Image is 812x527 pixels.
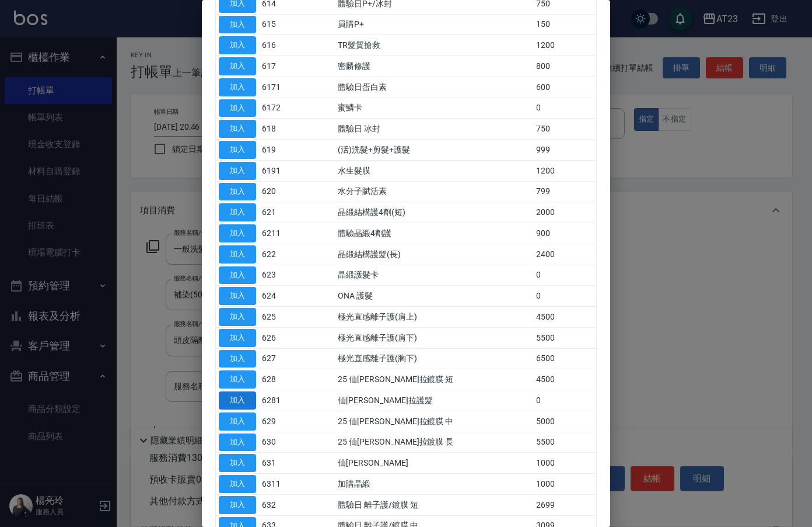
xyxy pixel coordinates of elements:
button: 加入 [219,496,256,514]
td: 6311 [259,474,299,495]
td: 25 仙[PERSON_NAME]拉鍍膜 長 [335,432,533,453]
button: 加入 [219,329,256,347]
button: 加入 [219,245,256,263]
button: 加入 [219,350,256,368]
td: 體驗晶緞4劑護 [335,223,533,244]
td: 4500 [533,369,596,390]
td: 800 [533,56,596,77]
td: 625 [259,307,299,328]
td: 4500 [533,307,596,328]
td: 624 [259,286,299,307]
td: 極光直感離子護(肩下) [335,327,533,348]
td: 6172 [259,98,299,119]
td: 616 [259,35,299,56]
button: 加入 [219,57,256,75]
td: 900 [533,223,596,244]
td: 6211 [259,223,299,244]
td: 晶緞護髮卡 [335,265,533,286]
button: 加入 [219,224,256,242]
button: 加入 [219,412,256,431]
td: 0 [533,265,596,286]
td: 999 [533,140,596,161]
button: 加入 [219,183,256,201]
td: 1000 [533,474,596,495]
td: 體驗日 冰封 [335,119,533,140]
td: 5000 [533,411,596,432]
td: 1000 [533,453,596,474]
td: 仙[PERSON_NAME] [335,453,533,474]
button: 加入 [219,287,256,305]
td: 628 [259,369,299,390]
button: 加入 [219,203,256,221]
td: 5500 [533,327,596,348]
td: 體驗日 離子護/鍍膜 短 [335,494,533,515]
button: 加入 [219,475,256,493]
td: 水分子賦活素 [335,181,533,202]
button: 加入 [219,141,256,159]
td: 極光直感離子護(肩上) [335,307,533,328]
td: 615 [259,14,299,35]
td: 619 [259,140,299,161]
td: 6191 [259,160,299,181]
td: 617 [259,56,299,77]
td: ONA 護髮 [335,286,533,307]
td: 150 [533,14,596,35]
td: 630 [259,432,299,453]
td: 622 [259,244,299,265]
td: 631 [259,453,299,474]
td: (活)洗髮+剪髮+護髮 [335,140,533,161]
td: 1200 [533,35,596,56]
td: 750 [533,119,596,140]
td: 晶緞結構護4劑(短) [335,202,533,223]
td: 極光直感離子護(胸下) [335,348,533,369]
td: 仙[PERSON_NAME]拉護髮 [335,390,533,411]
button: 加入 [219,120,256,138]
button: 加入 [219,454,256,472]
td: 2699 [533,494,596,515]
td: 員購P+ [335,14,533,35]
button: 加入 [219,36,256,54]
td: 618 [259,119,299,140]
td: 629 [259,411,299,432]
td: 799 [533,181,596,202]
button: 加入 [219,162,256,180]
td: 600 [533,77,596,98]
td: 6500 [533,348,596,369]
td: 632 [259,494,299,515]
td: 621 [259,202,299,223]
td: 密麟修護 [335,56,533,77]
td: 蜜鱗卡 [335,98,533,119]
td: 晶緞結構護髮(長) [335,244,533,265]
td: 加購晶緞 [335,474,533,495]
button: 加入 [219,370,256,389]
td: 6281 [259,390,299,411]
td: TR髮質搶救 [335,35,533,56]
td: 2000 [533,202,596,223]
td: 0 [533,286,596,307]
td: 626 [259,327,299,348]
td: 2400 [533,244,596,265]
button: 加入 [219,308,256,326]
td: 25 仙[PERSON_NAME]拉鍍膜 短 [335,369,533,390]
td: 620 [259,181,299,202]
td: 水生髮膜 [335,160,533,181]
td: 623 [259,265,299,286]
button: 加入 [219,78,256,96]
td: 6171 [259,77,299,98]
td: 0 [533,390,596,411]
td: 0 [533,98,596,119]
button: 加入 [219,391,256,410]
td: 25 仙[PERSON_NAME]拉鍍膜 中 [335,411,533,432]
button: 加入 [219,266,256,285]
td: 627 [259,348,299,369]
button: 加入 [219,16,256,34]
button: 加入 [219,99,256,117]
td: 5500 [533,432,596,453]
td: 體驗日蛋白素 [335,77,533,98]
button: 加入 [219,434,256,452]
td: 1200 [533,160,596,181]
